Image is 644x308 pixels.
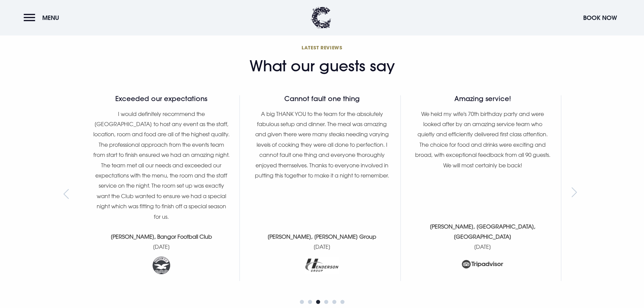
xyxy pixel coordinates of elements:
[313,243,331,250] time: [DATE]
[254,109,390,181] p: A big THANK YOU to the team for the absolutely fabulous setup and dinner. The meal was amazing an...
[580,10,620,25] button: Book Now
[111,233,212,240] strong: [PERSON_NAME], Bangor Football Club
[64,189,73,199] div: Previous slide
[83,44,562,51] h3: Latest reviews
[414,95,551,102] h4: Amazing service!
[93,95,230,102] h4: Exceeded our expectations
[254,95,390,102] h4: Cannot fault one thing
[430,223,535,240] strong: [PERSON_NAME], [GEOGRAPHIC_DATA], [GEOGRAPHIC_DATA]
[572,189,581,199] div: Next slide
[300,300,304,304] span: Go to slide 1
[324,300,328,304] span: Go to slide 4
[340,300,344,304] span: Go to slide 6
[267,233,376,240] strong: [PERSON_NAME], [PERSON_NAME] Group
[311,7,331,29] img: Clandeboye Lodge
[414,109,551,170] p: We held my wife's 70th birthday party and were looked after by an amazing service team who quietl...
[93,109,230,222] p: I would definitely recommend the [GEOGRAPHIC_DATA] to host any event as the staff, location, room...
[474,243,491,250] time: [DATE]
[24,10,63,25] button: Menu
[249,57,395,75] h2: What our guests say
[332,300,336,304] span: Go to slide 5
[308,300,312,304] span: Go to slide 2
[153,243,170,250] time: [DATE]
[42,14,59,22] span: Menu
[316,300,320,304] span: Go to slide 3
